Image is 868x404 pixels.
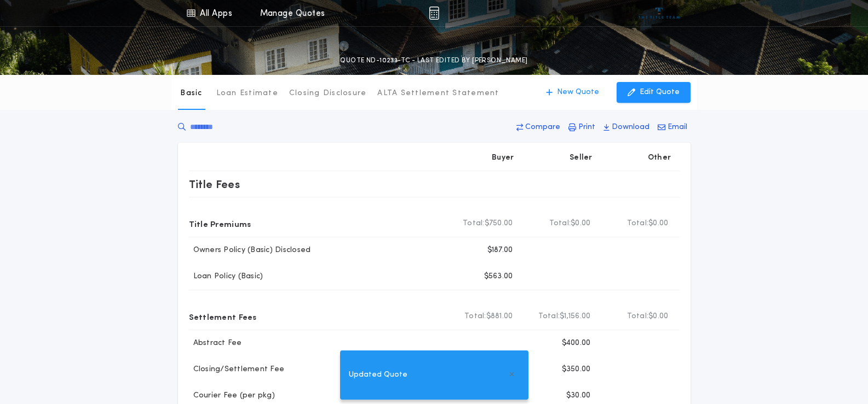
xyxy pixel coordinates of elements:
[617,82,691,103] button: Edit Quote
[600,118,653,137] button: Download
[647,153,670,163] p: Other
[377,88,499,99] p: ALTA Settlement Statement
[189,308,257,325] p: Settlement Fees
[429,7,439,20] img: img
[668,122,687,133] p: Email
[570,153,593,163] p: Seller
[340,55,527,66] p: QUOTE ND-10233-TC - LAST EDITED BY [PERSON_NAME]
[492,153,514,163] p: Buyer
[487,245,513,256] p: $187.00
[654,118,691,137] button: Email
[189,245,311,256] p: Owners Policy (Basic) Disclosed
[486,311,513,322] span: $881.00
[549,218,571,229] b: Total:
[612,122,649,133] p: Download
[648,218,668,229] span: $0.00
[289,88,367,99] p: Closing Disclosure
[216,88,278,99] p: Loan Estimate
[485,218,513,229] span: $750.00
[639,8,680,19] img: vs-icon
[565,118,599,137] button: Print
[538,311,560,322] b: Total:
[525,122,560,133] p: Compare
[560,311,590,322] span: $1,156.00
[189,215,251,232] p: Title Premiums
[562,338,591,349] p: $400.00
[189,338,242,349] p: Abstract Fee
[648,311,668,322] span: $0.00
[627,218,649,229] b: Total:
[463,218,485,229] b: Total:
[349,369,407,381] span: Updated Quote
[189,271,263,282] p: Loan Policy (Basic)
[627,311,649,322] b: Total:
[571,218,590,229] span: $0.00
[180,88,202,99] p: Basic
[513,118,564,137] button: Compare
[484,271,513,282] p: $563.00
[557,87,599,98] p: New Quote
[535,82,610,103] button: New Quote
[464,311,486,322] b: Total:
[578,122,595,133] p: Print
[640,87,680,98] p: Edit Quote
[189,175,240,193] p: Title Fees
